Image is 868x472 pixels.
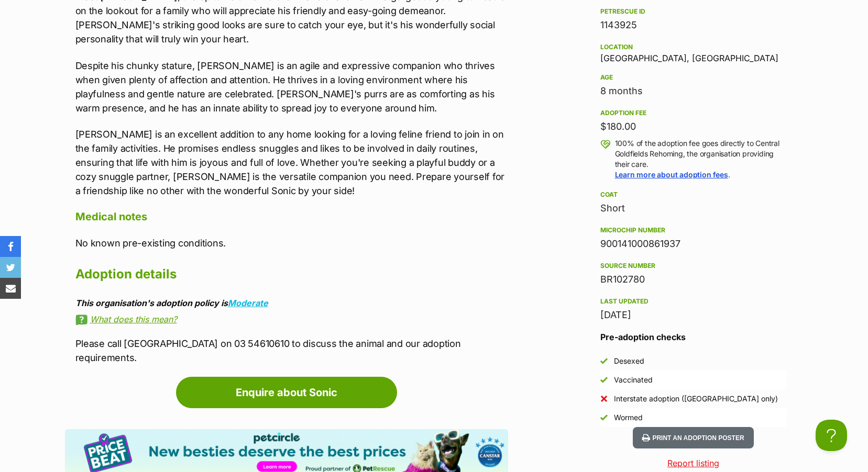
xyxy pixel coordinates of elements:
[176,377,397,408] a: Enquire about Sonic
[614,412,643,423] div: Wormed
[600,190,787,199] div: Coat
[600,7,787,16] div: PetRescue ID
[600,201,787,216] div: Short
[600,272,787,287] div: BR102780
[600,18,787,32] div: 1143925
[600,73,787,82] div: Age
[615,170,728,179] a: Learn more about adoption fees
[615,138,787,180] p: 100% of the adoption fee goes directly to Central Goldfields Rehoming, the organisation providing...
[600,308,787,322] div: [DATE]
[600,376,608,384] img: Yes
[614,375,653,385] div: Vaccinated
[75,336,508,365] p: Please call [GEOGRAPHIC_DATA] on 03 54610610 to discuss the animal and our adoption requirements.
[600,41,787,63] div: [GEOGRAPHIC_DATA], [GEOGRAPHIC_DATA]
[75,210,508,223] h4: Medical notes
[75,263,508,286] h2: Adoption details
[75,236,508,250] p: No known pre-existing conditions.
[600,414,608,421] img: Yes
[633,427,753,448] button: Print an adoption poster
[600,119,787,134] div: $180.00
[75,127,508,198] p: [PERSON_NAME] is an excellent addition to any home looking for a loving feline friend to join in ...
[600,109,787,117] div: Adoption fee
[75,298,508,308] div: This organisation's adoption policy is
[600,226,787,234] div: Microchip number
[75,59,508,115] p: Despite his chunky stature, [PERSON_NAME] is an agile and expressive companion who thrives when g...
[600,357,608,365] img: Yes
[614,356,644,366] div: Desexed
[228,298,268,308] a: Moderate
[600,331,787,343] h3: Pre-adoption checks
[75,314,508,324] a: What does this mean?
[600,43,787,51] div: Location
[816,420,847,451] iframe: Help Scout Beacon - Open
[600,395,608,402] img: No
[600,262,787,270] div: Source number
[600,297,787,306] div: Last updated
[600,237,787,251] div: 900141000861937
[584,457,804,469] a: Report listing
[600,84,787,98] div: 8 months
[614,394,778,404] div: Interstate adoption ([GEOGRAPHIC_DATA] only)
